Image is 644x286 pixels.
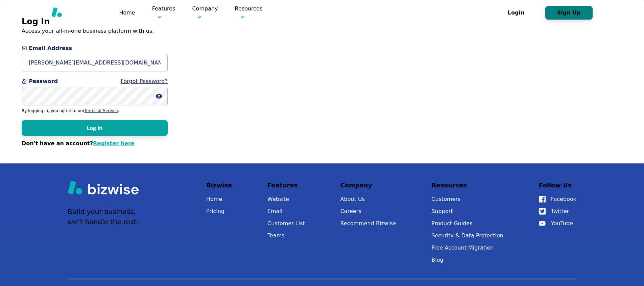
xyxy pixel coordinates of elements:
a: Terms of Service [85,108,118,113]
p: Features [267,180,305,190]
p: Company [340,180,396,190]
button: Log In [22,120,168,136]
a: Twitter [539,207,576,216]
button: Login [493,6,540,20]
p: Resources [431,180,503,190]
a: Customers [431,194,503,204]
p: Follow Us [539,180,576,190]
a: Recommend Bizwise [340,219,396,228]
p: Access your all-in-one business platform with us. [22,27,168,35]
a: Register here [93,140,135,147]
p: Don't have an account? [22,140,168,147]
a: Customer List [267,219,305,228]
img: Facebook Icon [539,196,546,203]
a: About Us [340,194,396,204]
p: Resources [235,5,263,21]
img: Bizwise Logo [68,180,139,194]
a: Teams [267,231,305,240]
p: Bizwise [206,180,232,190]
img: Bizwise Logo [51,7,102,17]
a: Product Guides [431,219,503,228]
a: Forgot Password? [121,78,168,84]
a: Email [267,207,305,216]
span: Email Address [22,44,168,52]
p: Build your business, we'll handle the rest. [68,207,139,227]
a: Facebook [539,194,576,204]
a: Website [267,194,305,204]
span: Password [22,77,168,85]
a: Blog [431,255,503,265]
a: Login [493,9,545,16]
img: YouTube Icon [539,221,546,226]
a: YouTube [539,219,576,228]
img: Twitter Icon [539,208,546,215]
p: By logging in, you agree to our . [22,108,168,113]
p: Company [192,5,218,21]
p: Features [152,5,175,21]
input: you@example.com [22,54,168,72]
a: Home [206,194,232,204]
a: Security & Data Protection [431,231,503,240]
a: Careers [340,207,396,216]
a: Pricing [206,207,232,216]
a: Sign Up [545,9,593,16]
a: Pricing [279,8,299,17]
a: Free Account Migration [431,243,503,253]
a: Home [119,9,135,16]
button: Support [431,207,503,216]
div: Don't have an account?Register here [22,140,168,147]
button: Sign Up [545,6,593,20]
